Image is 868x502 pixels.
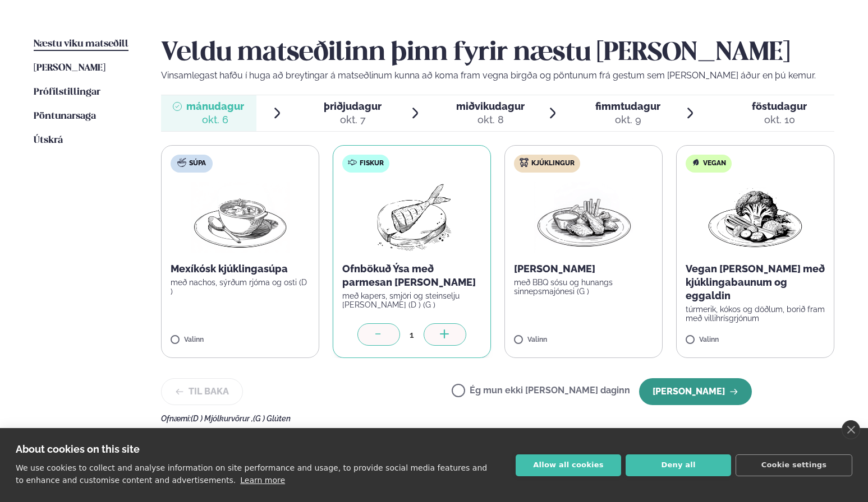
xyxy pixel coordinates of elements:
span: Útskrá [34,136,63,145]
a: Learn more [240,476,285,485]
img: Fish.png [362,182,462,253]
img: chicken.svg [520,158,529,167]
span: Prófílstillingar [34,87,100,97]
button: [PERSON_NAME] [639,378,752,405]
button: Allow all cookies [516,454,621,476]
a: Útskrá [34,134,63,147]
button: Deny all [626,454,731,476]
img: soup.svg [177,158,186,167]
div: Ofnæmi: [161,414,834,423]
strong: About cookies on this site [16,443,140,455]
div: okt. 7 [324,113,382,127]
span: Næstu viku matseðill [34,39,128,49]
span: (G ) Glúten [253,414,291,423]
img: fish.svg [348,158,357,167]
span: fimmtudagur [595,100,660,112]
p: með BBQ sósu og hunangs sinnepsmajónesi (G ) [514,278,653,296]
span: mánudagur [186,100,244,112]
p: Mexíkósk kjúklingasúpa [171,262,310,276]
span: [PERSON_NAME] [34,63,105,73]
span: þriðjudagur [324,100,382,112]
span: Súpa [189,159,206,168]
span: Fiskur [360,159,384,168]
p: Vinsamlegast hafðu í huga að breytingar á matseðlinum kunna að koma fram vegna birgða og pöntunum... [161,69,834,82]
p: með kapers, smjöri og steinselju [PERSON_NAME] (D ) (G ) [342,291,481,309]
span: Vegan [703,159,726,168]
span: Pöntunarsaga [34,111,96,121]
button: Til baka [161,378,243,405]
p: Ofnbökuð Ýsa með parmesan [PERSON_NAME] [342,262,481,289]
h2: Veldu matseðilinn þinn fyrir næstu [PERSON_NAME] [161,38,834,69]
img: Chicken-wings-legs.png [534,182,633,253]
div: okt. 9 [595,113,660,127]
button: Cookie settings [736,454,852,476]
a: Pöntunarsaga [34,110,96,123]
a: Næstu viku matseðill [34,38,128,51]
span: miðvikudagur [456,100,525,112]
img: Vegan.png [706,182,805,253]
p: túrmerik, kókos og döðlum, borið fram með villihrísgrjónum [686,305,825,323]
p: [PERSON_NAME] [514,262,653,276]
span: Kjúklingur [531,159,575,168]
a: close [842,420,860,439]
p: með nachos, sýrðum rjóma og osti (D ) [171,278,310,296]
div: okt. 10 [752,113,807,127]
span: föstudagur [752,100,807,112]
div: okt. 8 [456,113,525,127]
div: 1 [400,328,424,341]
img: Soup.png [191,182,290,253]
p: Vegan [PERSON_NAME] með kjúklingabaunum og eggaldin [686,262,825,303]
a: Prófílstillingar [34,86,100,99]
div: okt. 6 [186,113,244,127]
img: Vegan.svg [691,158,700,167]
a: [PERSON_NAME] [34,62,105,75]
span: (D ) Mjólkurvörur , [191,414,253,423]
p: We use cookies to collect and analyse information on site performance and usage, to provide socia... [16,463,487,485]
